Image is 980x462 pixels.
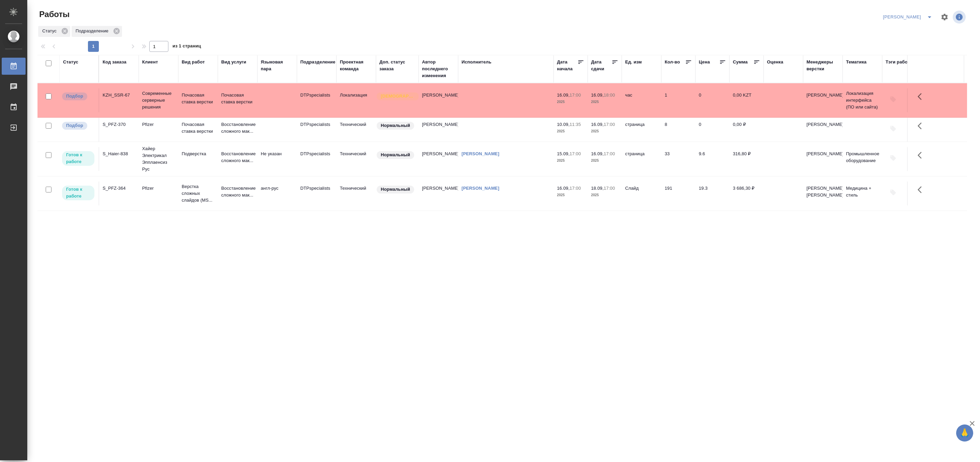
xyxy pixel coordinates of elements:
[953,11,967,24] span: Посмотреть информацию
[381,122,410,129] p: Нормальный
[381,186,410,193] p: Нормальный
[182,92,214,105] p: Почасовая ставка верстки
[182,183,214,204] p: Верстка сложных слайдов (MS...
[66,93,83,100] p: Подбор
[881,12,936,23] div: split button
[297,118,336,142] td: DTPspecialists
[591,99,618,105] p: 2025
[182,150,214,157] p: Подверстка
[699,59,710,66] div: Цена
[419,182,458,205] td: [PERSON_NAME]
[557,99,584,105] p: 2025
[661,88,695,112] td: 1
[63,59,78,66] div: Статус
[336,118,376,142] td: Технический
[261,59,293,72] div: Языковая пара
[422,59,455,79] div: Автор последнего изменения
[729,182,764,205] td: 3 686,30 ₽
[557,59,577,72] div: Дата начала
[604,186,615,191] p: 17:00
[557,128,584,135] p: 2025
[622,182,661,205] td: Слайд
[462,59,492,66] div: Исполнитель
[622,88,661,112] td: час
[806,121,839,128] p: [PERSON_NAME]
[604,151,615,156] p: 17:00
[914,147,930,163] button: Здесь прячутся важные кнопки
[297,147,336,171] td: DTPspecialists
[72,26,122,37] div: Подразделение
[622,147,661,171] td: страница
[557,157,584,164] p: 2025
[591,122,604,127] p: 16.09,
[936,9,953,25] span: Настроить таблицу
[462,151,499,156] a: [PERSON_NAME]
[221,121,254,135] p: Восстановление сложного мак...
[221,185,254,199] p: Восстановление сложного мак...
[665,59,680,66] div: Кол-во
[886,92,901,107] button: Добавить тэги
[846,150,879,164] p: Промышленное оборудование
[806,92,839,99] p: [PERSON_NAME]
[591,186,604,191] p: 18.09,
[221,92,254,105] p: Почасовая ставка верстки
[570,92,581,98] p: 17:00
[221,150,254,164] p: Восстановление сложного мак...
[66,122,83,129] p: Подбор
[76,28,111,34] p: Подразделение
[591,157,618,164] p: 2025
[103,92,135,99] div: KZH_SSR-67
[419,147,458,171] td: [PERSON_NAME]
[591,151,604,156] p: 16.09,
[557,192,584,199] p: 2025
[695,182,729,205] td: 19.3
[103,59,126,66] div: Код заказа
[557,151,570,156] p: 15.09,
[729,88,764,112] td: 0,00 KZT
[182,121,214,135] p: Почасовая ставка верстки
[381,151,410,158] p: Нормальный
[297,88,336,112] td: DTPspecialists
[557,186,570,191] p: 16.09,
[591,192,618,199] p: 2025
[695,118,729,142] td: 0
[846,90,879,111] p: Локализация интерфейса (ПО или сайта)
[956,424,973,442] button: 🙏
[142,90,175,111] p: Современные серверные решения
[142,121,175,128] p: Pfizer
[42,28,59,34] p: Статус
[379,59,415,72] div: Доп. статус заказа
[182,59,205,66] div: Вид работ
[570,186,581,191] p: 17:00
[257,147,297,171] td: Не указан
[695,88,729,112] td: 0
[604,122,615,127] p: 17:00
[914,182,930,198] button: Здесь прячутся важные кнопки
[419,118,458,142] td: [PERSON_NAME]
[806,185,839,199] p: [PERSON_NAME], [PERSON_NAME]
[570,122,581,127] p: 11:35
[38,26,70,37] div: Статус
[172,42,201,52] span: из 1 страниц
[221,59,246,66] div: Вид услуги
[37,9,70,20] span: Работы
[142,59,158,66] div: Клиент
[336,182,376,205] td: Технический
[61,121,95,130] div: Можно подбирать исполнителей
[66,151,90,165] p: Готов к работе
[886,185,901,200] button: Добавить тэги
[959,426,970,440] span: 🙏
[142,185,175,192] p: Pfizer
[661,118,695,142] td: 8
[622,118,661,142] td: страница
[103,185,135,192] div: S_PFZ-364
[767,59,783,66] div: Оценка
[806,150,839,157] p: [PERSON_NAME]
[729,118,764,142] td: 0,00 ₽
[297,182,336,205] td: DTPspecialists
[419,88,458,112] td: [PERSON_NAME]
[733,59,748,66] div: Сумма
[591,59,612,72] div: Дата сдачи
[103,150,135,157] div: S_Haier-838
[300,59,335,66] div: Подразделение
